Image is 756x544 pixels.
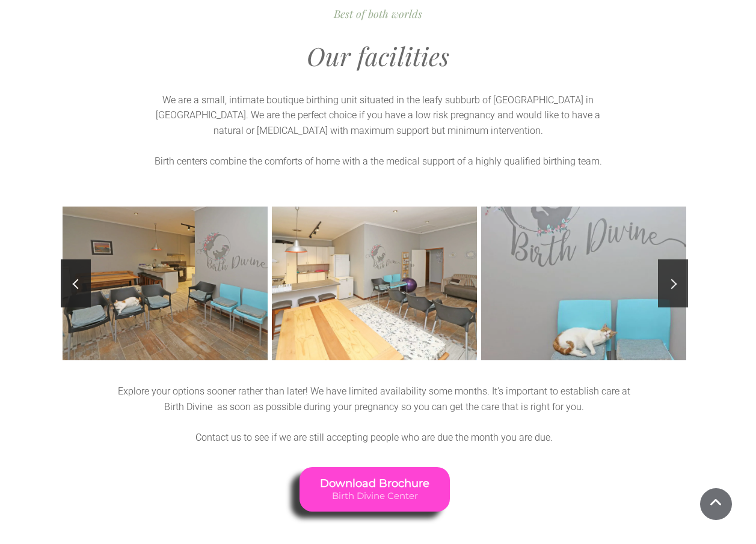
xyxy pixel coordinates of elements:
p: Explore your options sooner rather than later! We have limited availability some months. It's imp... [108,384,641,414]
span: Best of both worlds [334,7,422,21]
span: Birth Divine Center [319,491,429,501]
p: We are a small, intimate boutique birthing unit situated in the leafy subburb of [GEOGRAPHIC_DATA... [147,92,610,139]
h2: Our facilities [48,43,709,68]
p: Birth centers combine the comforts of home with a the medical support of a highly qualified birth... [147,154,610,169]
span: Download Brochure [319,477,429,491]
a: Download Brochure Birth Divine Center [299,467,449,512]
a: Scroll To Top [700,488,732,520]
p: Contact us to see if we are still accepting people who are due the month you are due. [108,430,641,446]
